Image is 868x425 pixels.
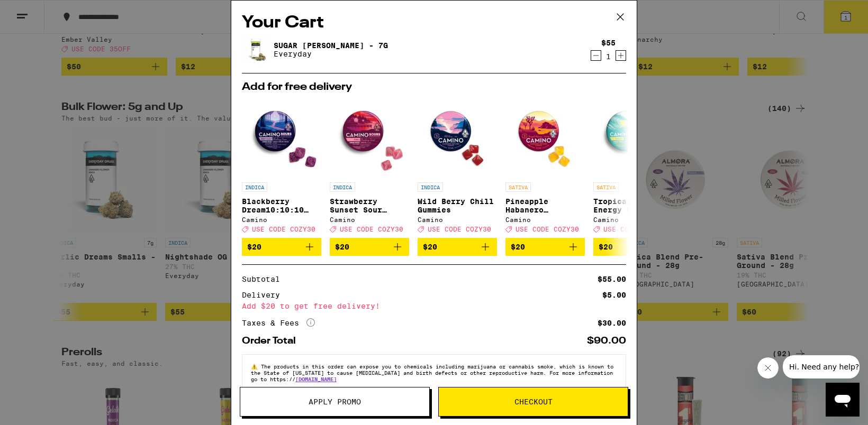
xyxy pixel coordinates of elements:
div: $90.00 [587,336,626,346]
div: Camino [330,216,409,223]
span: Checkout [514,398,553,405]
h2: Add for free delivery [242,82,626,93]
span: ⚠️ [251,363,261,369]
iframe: Close message [757,357,779,378]
button: Checkout [438,387,628,417]
p: Strawberry Sunset Sour Gummies [330,197,409,214]
h2: Your Cart [242,11,626,35]
img: Sugar Rush Smalls - 7g [242,35,272,64]
span: USE CODE COZY30 [428,226,491,233]
div: 1 [601,52,616,61]
img: Camino - Tropical Burst Energy Sour Gummies [593,98,673,177]
iframe: Message from company [783,355,860,378]
div: Delivery [242,291,287,299]
span: The products in this order can expose you to chemicals including marijuana or cannabis smoke, whi... [251,363,613,382]
a: Open page for Blackberry Dream10:10:10 Deep Sleep Gummies from Camino [242,98,321,238]
p: INDICA [418,182,443,192]
button: Increment [616,50,626,61]
p: Wild Berry Chill Gummies [418,197,497,214]
div: $30.00 [598,319,626,327]
a: Open page for Wild Berry Chill Gummies from Camino [418,98,497,238]
p: Everyday [274,50,388,58]
button: Decrement [591,50,601,61]
button: Add to bag [505,238,585,256]
p: INDICA [330,182,355,192]
a: Open page for Strawberry Sunset Sour Gummies from Camino [330,98,409,238]
p: Pineapple Habanero Uplifting Gummies [505,197,585,214]
span: $20 [335,243,349,251]
p: SATIVA [593,182,619,192]
span: USE CODE COZY30 [603,226,667,233]
span: $20 [423,243,437,251]
div: $55 [601,39,616,47]
div: Subtotal [242,275,287,283]
a: Sugar [PERSON_NAME] - 7g [274,41,388,50]
img: Camino - Wild Berry Chill Gummies [418,98,497,177]
img: Camino - Blackberry Dream10:10:10 Deep Sleep Gummies [242,98,321,177]
div: Add $20 to get free delivery! [242,302,626,310]
button: Add to bag [330,238,409,256]
div: Camino [418,216,497,223]
span: $20 [511,243,525,251]
span: $20 [599,243,613,251]
img: Camino - Strawberry Sunset Sour Gummies [330,98,409,177]
div: Camino [242,216,321,223]
div: Order Total [242,336,303,346]
button: Add to bag [593,238,673,256]
div: Taxes & Fees [242,318,315,328]
span: $20 [247,243,261,251]
div: Camino [505,216,585,223]
div: $5.00 [602,291,626,299]
button: Apply Promo [240,387,430,417]
iframe: Button to launch messaging window [826,383,860,417]
button: Add to bag [242,238,321,256]
p: Tropical Burst Energy Sour Gummies [593,197,673,214]
a: Open page for Tropical Burst Energy Sour Gummies from Camino [593,98,673,238]
span: Apply Promo [309,398,361,405]
div: Camino [593,216,673,223]
button: Add to bag [418,238,497,256]
a: Open page for Pineapple Habanero Uplifting Gummies from Camino [505,98,585,238]
span: USE CODE COZY30 [340,226,403,233]
span: USE CODE COZY30 [516,226,579,233]
a: [DOMAIN_NAME] [295,376,337,382]
p: SATIVA [505,182,531,192]
span: USE CODE COZY30 [252,226,315,233]
p: Blackberry Dream10:10:10 Deep Sleep Gummies [242,197,321,214]
div: $55.00 [598,275,626,283]
img: Camino - Pineapple Habanero Uplifting Gummies [505,98,585,177]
